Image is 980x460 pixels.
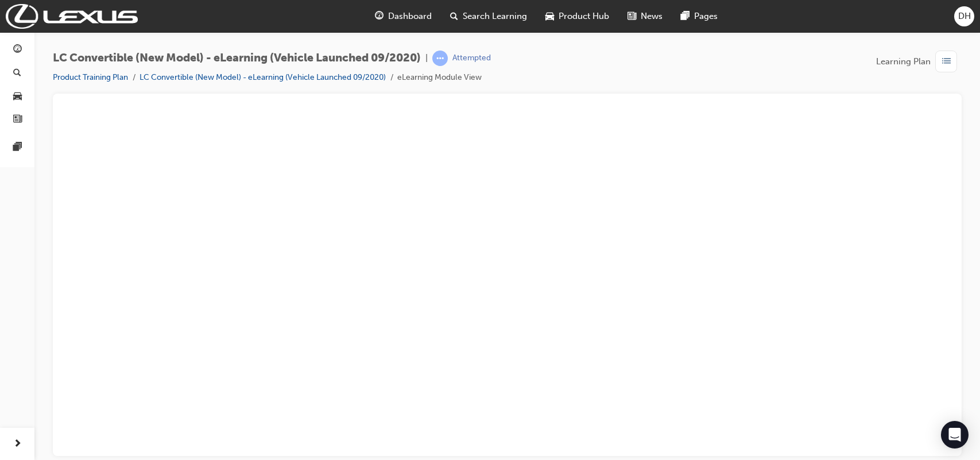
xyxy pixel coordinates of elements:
[694,10,718,23] span: Pages
[452,53,491,64] div: Attempted
[53,72,128,82] a: Product Training Plan
[441,5,536,28] a: search-iconSearch Learning
[545,9,554,24] span: car-icon
[425,52,428,65] span: |
[388,10,432,23] span: Dashboard
[432,51,448,66] span: learningRecordVerb_ATTEMPT-icon
[954,6,974,26] button: DH
[559,10,609,23] span: Product Hub
[536,5,618,28] a: car-iconProduct Hub
[13,45,22,55] span: guage-icon
[681,9,690,24] span: pages-icon
[53,52,421,65] span: LC Convertible (New Model) - eLearning (Vehicle Launched 09/2020)
[6,4,138,29] img: Trak
[13,68,21,79] span: search-icon
[366,5,441,28] a: guage-iconDashboard
[13,142,22,153] span: pages-icon
[375,9,384,24] span: guage-icon
[958,10,971,23] span: DH
[618,5,672,28] a: news-iconNews
[876,51,962,72] button: Learning Plan
[876,55,931,68] span: Learning Plan
[140,72,386,82] a: LC Convertible (New Model) - eLearning (Vehicle Launched 09/2020)
[672,5,727,28] a: pages-iconPages
[13,91,22,102] span: car-icon
[450,9,458,24] span: search-icon
[13,115,22,125] span: news-icon
[627,9,636,24] span: news-icon
[941,421,969,449] div: Open Intercom Messenger
[463,10,527,23] span: Search Learning
[13,437,22,451] span: next-icon
[942,55,951,69] span: list-icon
[641,10,663,23] span: News
[397,71,482,84] li: eLearning Module View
